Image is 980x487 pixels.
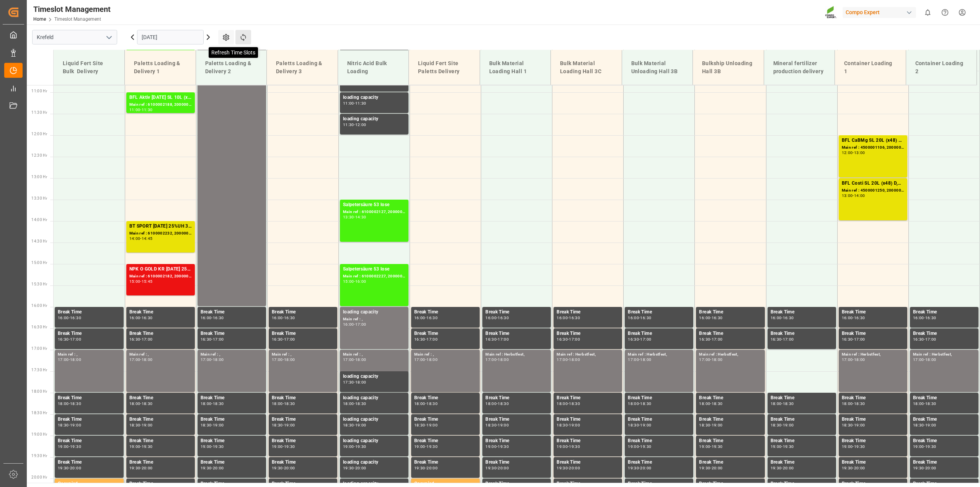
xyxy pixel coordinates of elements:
div: 14:00 [129,237,140,240]
div: 18:00 [842,402,853,405]
div: 18:00 [284,358,295,361]
div: Break Time [58,330,121,338]
div: - [425,316,426,320]
div: - [781,338,782,341]
div: - [639,316,640,320]
div: - [140,237,141,240]
div: 18:30 [213,402,224,405]
span: 11:30 Hr [31,110,47,115]
div: Bulk Material Loading Hall 1 [486,56,545,79]
div: - [354,323,355,326]
div: 16:00 [272,316,283,320]
div: 16:30 [925,316,936,320]
div: Main ref : , [201,351,263,358]
div: Break Time [414,308,477,316]
div: 18:00 [557,402,568,405]
div: 14:30 [355,215,366,219]
div: 16:00 [628,316,639,320]
div: 16:30 [628,338,639,341]
div: 17:00 [699,358,710,361]
span: 12:30 Hr [31,153,47,157]
a: Home [33,16,46,22]
div: Break Time [201,330,263,338]
div: 16:30 [201,338,212,341]
div: Main ref : 4500001106, 2000001155 [842,144,904,151]
div: 12:00 [355,123,366,126]
div: Break Time [913,330,975,338]
div: Main ref : , [343,351,405,358]
div: Break Time [201,308,263,316]
div: 16:00 [699,316,710,320]
div: - [781,316,782,320]
div: - [354,380,355,384]
div: Salpetersäure 53 lose [343,201,405,209]
div: - [354,215,355,219]
div: 11:00 [343,102,354,105]
div: 16:00 [913,316,924,320]
div: 18:30 [783,402,794,405]
div: 17:00 [628,358,639,361]
div: Break Time [628,330,690,338]
div: - [140,316,141,320]
div: 16:00 [355,280,366,283]
div: Break Time [272,416,334,423]
div: 18:30 [70,402,81,405]
div: 16:30 [783,316,794,320]
div: - [211,338,212,341]
div: Liquid Fert Site Paletts Delivery [415,56,474,79]
div: Break Time [557,394,619,402]
div: Main ref : 6100002232, 2000000946 [129,230,192,237]
div: loading capacity [343,373,405,380]
div: Break Time [557,330,619,338]
div: 16:30 [712,316,723,320]
div: - [425,402,426,405]
div: - [853,316,854,320]
div: - [354,123,355,126]
span: 15:00 Hr [31,261,47,265]
div: Break Time [58,394,121,402]
div: - [497,402,498,405]
div: Nitric Acid Bulk Loading [344,56,403,79]
div: Break Time [414,330,477,338]
div: Main ref : , [272,351,334,358]
div: 18:00 [569,358,580,361]
div: 17:30 [343,380,354,384]
span: 11:00 Hr [31,89,47,93]
div: Break Time [557,416,619,423]
div: 18:00 [771,402,782,405]
div: Container Loading 2 [912,56,971,79]
div: 16:30 [70,316,81,320]
div: Break Time [129,308,192,316]
div: Break Time [485,416,548,423]
div: - [497,316,498,320]
div: 14:45 [142,237,153,240]
div: - [425,338,426,341]
div: Break Time [272,330,334,338]
div: - [283,358,284,361]
div: Main ref : Herbstfest, [557,351,619,358]
div: 16:30 [426,316,438,320]
div: - [639,358,640,361]
div: 18:00 [913,402,924,405]
div: Break Time [557,308,619,316]
div: Break Time [485,308,548,316]
div: 18:00 [699,402,710,405]
div: - [639,402,640,405]
div: 16:30 [854,316,865,320]
div: Break Time [414,394,477,402]
div: 16:00 [842,316,853,320]
span: 14:30 Hr [31,239,47,243]
div: - [140,402,141,405]
div: Break Time [485,330,548,338]
div: - [853,402,854,405]
div: - [140,358,141,361]
div: 18:30 [498,402,509,405]
div: Mineral fertilizer production delivery [770,56,829,79]
div: Break Time [842,308,904,316]
div: 18:00 [343,402,354,405]
div: 17:00 [129,358,140,361]
div: 16:30 [129,338,140,341]
div: - [211,358,212,361]
div: - [924,358,925,361]
div: - [710,358,711,361]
